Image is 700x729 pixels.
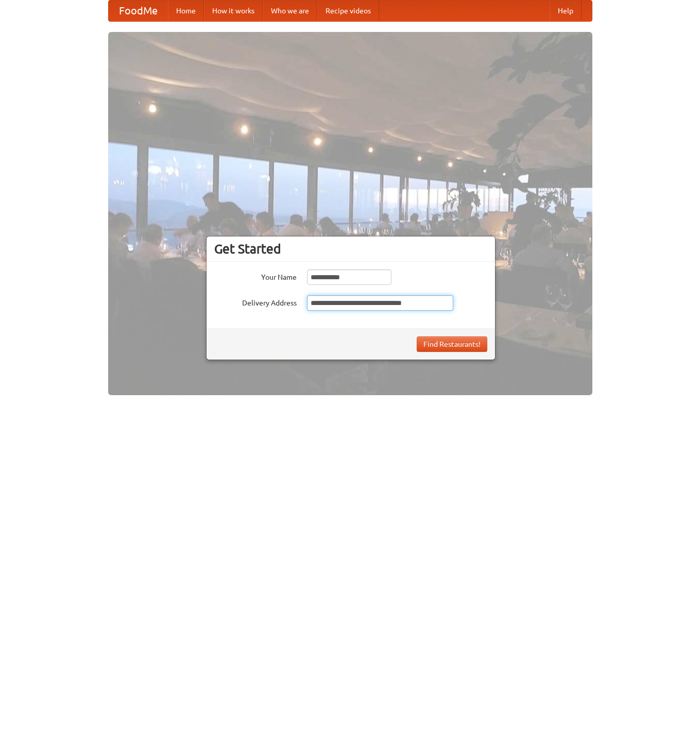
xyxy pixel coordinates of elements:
a: Help [550,1,582,21]
h3: Get Started [214,241,487,257]
label: Your Name [214,269,297,282]
label: Delivery Address [214,295,297,308]
a: FoodMe [109,1,168,21]
button: Find Restaurants! [417,336,487,352]
a: Home [168,1,204,21]
a: Recipe videos [317,1,379,21]
a: How it works [204,1,263,21]
a: Who we are [263,1,317,21]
